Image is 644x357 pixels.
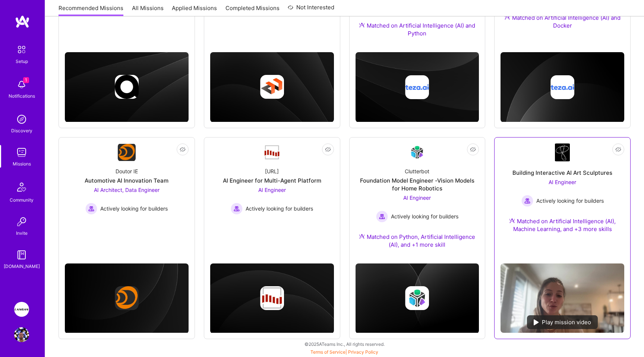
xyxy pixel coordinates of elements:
[12,327,31,342] a: User Avatar
[359,233,365,239] img: Ateam Purple Icon
[501,263,624,333] img: No Mission
[260,286,284,310] img: Company logo
[14,42,29,57] img: setup
[356,177,479,192] div: Foundation Model Engineer -Vision Models for Home Robotics
[258,187,286,193] span: AI Engineer
[534,319,539,325] img: play
[263,145,281,160] img: Company Logo
[405,75,429,99] img: Company logo
[504,14,510,20] img: Ateam Purple Icon
[100,205,168,212] span: Actively looking for builders
[14,327,29,342] img: User Avatar
[14,302,29,317] img: Langan: AI-Copilot for Environmental Site Assessment
[310,349,378,355] span: |
[12,302,31,317] a: Langan: AI-Copilot for Environmental Site Assessment
[550,75,574,99] img: Company logo
[509,218,515,224] img: Ateam Purple Icon
[9,92,35,100] div: Notifications
[403,195,431,201] span: AI Engineer
[210,143,334,235] a: Company Logo[URL]AI Engineer for Multi-Agent PlatformAI Engineer Actively looking for buildersAct...
[14,145,29,160] img: teamwork
[470,146,476,152] i: icon EyeClosed
[14,112,29,127] img: discovery
[85,177,168,184] div: Automotive AI Innovation Team
[4,262,40,270] div: [DOMAIN_NAME]
[210,52,334,122] img: cover
[356,263,479,334] img: cover
[549,179,576,185] span: AI Engineer
[521,195,533,207] img: Actively looking for builders
[45,335,644,353] div: © 2025 ATeams Inc., All rights reserved.
[225,4,280,16] a: Completed Missions
[115,75,139,99] img: Company logo
[14,77,29,92] img: bell
[10,196,34,204] div: Community
[172,4,217,16] a: Applied Missions
[246,205,313,212] span: Actively looking for builders
[16,229,28,237] div: Invite
[356,52,479,122] img: cover
[356,233,479,249] div: Matched on Python, Artificial Intelligence (AI), and +1 more skill
[14,214,29,229] img: Invite
[288,3,334,16] a: Not Interested
[356,143,479,258] a: Company LogoClutterbotFoundation Model Engineer -Vision Models for Home RoboticsAI Engineer Activ...
[391,212,458,220] span: Actively looking for builders
[59,4,123,16] a: Recommended Missions
[348,349,378,355] a: Privacy Policy
[180,146,186,152] i: icon EyeClosed
[65,143,189,235] a: Company LogoDoutor IEAutomotive AI Innovation TeamAI Architect, Data Engineer Actively looking fo...
[223,177,321,184] div: AI Engineer for Multi-Agent Platform
[65,263,189,334] img: cover
[13,160,31,168] div: Missions
[132,4,164,16] a: All Missions
[359,22,365,28] img: Ateam Purple Icon
[210,263,334,334] img: cover
[512,169,612,177] div: Building Interactive AI Art Sculptures
[118,144,136,161] img: Company Logo
[94,187,160,193] span: AI Architect, Data Engineer
[501,143,624,258] a: Company LogoBuilding Interactive AI Art SculpturesAI Engineer Actively looking for buildersActive...
[536,197,604,205] span: Actively looking for builders
[376,211,388,222] img: Actively looking for builders
[115,286,139,310] img: Company logo
[310,349,345,355] a: Terms of Service
[13,178,31,196] img: Community
[501,14,624,29] div: Matched on Artificial Intelligence (AI) and Docker
[11,127,32,135] div: Discovery
[325,146,331,152] i: icon EyeClosed
[501,52,624,122] img: cover
[527,315,598,329] div: Play mission video
[408,143,426,161] img: Company Logo
[85,203,97,215] img: Actively looking for builders
[405,167,429,175] div: Clutterbot
[15,15,30,28] img: logo
[116,167,138,175] div: Doutor IE
[65,52,189,122] img: cover
[501,217,624,233] div: Matched on Artificial Intelligence (AI), Machine Learning, and +3 more skills
[615,146,621,152] i: icon EyeClosed
[555,143,570,161] img: Company Logo
[16,57,28,65] div: Setup
[356,22,479,37] div: Matched on Artificial Intelligence (AI) and Python
[405,286,429,310] img: Company logo
[260,75,284,99] img: Company logo
[265,167,279,175] div: [URL]
[23,77,29,83] span: 1
[14,247,29,262] img: guide book
[231,203,243,215] img: Actively looking for builders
